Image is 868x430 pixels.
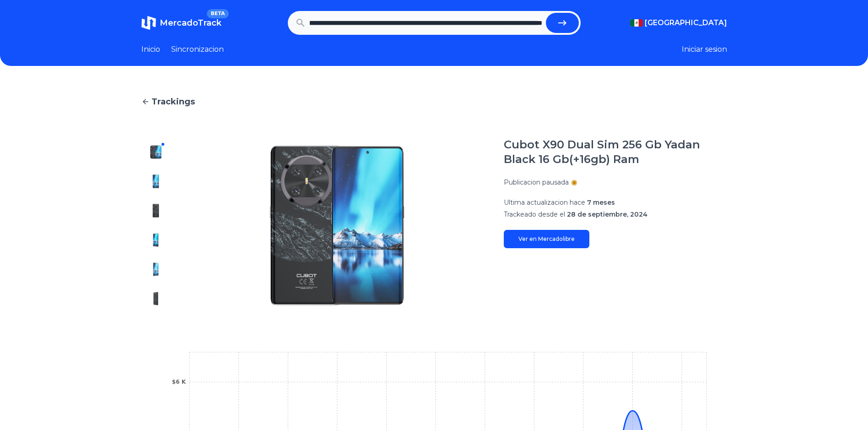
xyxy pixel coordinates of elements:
[149,291,163,306] img: Cubot X90 Dual Sim 256 Gb Yadan Black 16 Gb(+16gb) Ram
[141,16,221,30] a: MercadoTrackBETA
[504,210,565,218] span: Trackeado desde el
[567,210,647,218] span: 28 de septiembre, 2024
[682,44,727,55] button: Iniciar sesion
[171,44,224,55] a: Sincronizacion
[207,9,228,18] span: BETA
[189,137,485,313] img: Cubot X90 Dual Sim 256 Gb Yadan Black 16 Gb(+16gb) Ram
[504,137,727,167] h1: Cubot X90 Dual Sim 256 Gb Yadan Black 16 Gb(+16gb) Ram
[141,95,727,108] a: Trackings
[172,379,186,385] tspan: $6 K
[151,95,195,108] span: Trackings
[587,198,615,207] span: 7 meses
[630,17,727,28] button: [GEOGRAPHIC_DATA]
[141,44,160,55] a: Inicio
[149,262,163,277] img: Cubot X90 Dual Sim 256 Gb Yadan Black 16 Gb(+16gb) Ram
[645,17,727,28] span: [GEOGRAPHIC_DATA]
[504,198,585,207] span: Ultima actualizacion hace
[149,203,163,218] img: Cubot X90 Dual Sim 256 Gb Yadan Black 16 Gb(+16gb) Ram
[149,233,163,247] img: Cubot X90 Dual Sim 256 Gb Yadan Black 16 Gb(+16gb) Ram
[149,174,163,189] img: Cubot X90 Dual Sim 256 Gb Yadan Black 16 Gb(+16gb) Ram
[504,178,569,187] p: Publicacion pausada
[160,18,221,28] span: MercadoTrack
[630,19,643,27] img: Mexico
[504,230,589,248] a: Ver en Mercadolibre
[149,145,163,159] img: Cubot X90 Dual Sim 256 Gb Yadan Black 16 Gb(+16gb) Ram
[141,16,156,30] img: MercadoTrack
